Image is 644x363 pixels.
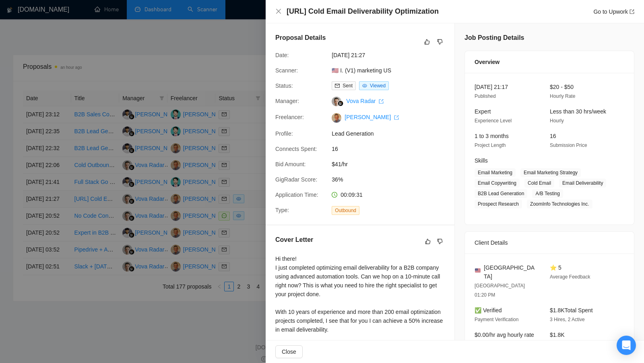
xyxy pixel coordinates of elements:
span: 00:09:31 [341,192,363,198]
span: Cold Email [524,179,554,188]
span: Email Marketing [475,168,516,177]
span: Date: [275,52,289,58]
span: like [425,238,431,245]
h4: [URL] Cold Email Deliverability Optimization [287,6,439,16]
span: Bid Amount: [275,161,306,167]
span: Prospect Research [475,200,522,208]
span: Payment Verification [475,317,518,322]
span: like [424,39,430,45]
span: Close [282,347,296,356]
span: ZoomInfo Technologies Inc. [527,200,592,208]
span: close [275,8,282,14]
button: Close [275,345,303,358]
span: Connects Spent: [275,146,317,152]
span: [GEOGRAPHIC_DATA] [484,263,537,281]
span: Skills [475,157,488,164]
a: Go to Upworkexport [593,8,634,15]
h5: Proposal Details [275,33,326,43]
span: mail [335,83,340,88]
span: export [630,9,634,14]
span: 16 [332,144,452,153]
span: Outbound [332,206,359,215]
span: ⭐ 5 [550,264,561,271]
span: [DATE] 21:17 [475,84,508,90]
span: Email Marketing Strategy [520,168,581,177]
div: Client Details [475,232,624,254]
span: Freelancer: [275,114,304,120]
div: Open Intercom Messenger [617,336,636,355]
span: Lead Generation [332,129,452,138]
img: c1cg8UpLHf-UlWaObmzqfpQt24Xa_1Qu10C60FTMoMCyHQd4Wb8jLW7n6ET5gBWZPC [332,113,341,123]
h5: Job Posting Details [464,33,524,43]
span: Hourly Rate [550,93,575,99]
button: dislike [435,237,445,246]
span: clock-circle [332,192,337,198]
span: B2B Lead Generation [475,189,527,198]
span: Manager: [275,98,299,104]
span: Average Feedback [550,274,590,280]
span: $1.8K Total Spent [550,307,593,313]
span: Email Deliverability [559,179,606,188]
span: 16 [550,133,556,139]
span: Type: [275,207,289,213]
a: [PERSON_NAME] export [345,114,399,120]
a: Vova Radar export [346,98,384,104]
span: Overview [475,58,500,66]
span: Status: [275,82,293,89]
span: 36% [332,175,452,184]
span: 3 Hires, 2 Active [550,317,585,322]
span: [GEOGRAPHIC_DATA] 01:20 PM [475,283,525,298]
span: Sent [343,83,353,89]
span: GigRadar Score: [275,176,317,183]
span: Expert [475,108,491,115]
span: $0.00/hr avg hourly rate paid [475,332,534,347]
span: Scanner: [275,67,298,74]
span: $1.8K [550,332,565,338]
img: 🇺🇸 [475,268,481,273]
span: Hourly [550,118,564,124]
span: Experience Level [475,118,512,124]
span: 1 to 3 months [475,133,509,139]
span: Application Time: [275,192,318,198]
span: Less than 30 hrs/week [550,108,606,115]
span: eye [362,83,367,88]
button: like [422,37,432,47]
span: Submission Price [550,142,587,148]
h5: Cover Letter [275,235,313,245]
button: like [423,237,433,246]
span: $20 - $50 [550,84,574,90]
span: dislike [437,39,443,45]
span: Project Length [475,142,506,148]
span: dislike [437,238,443,245]
a: 🇺🇸 I. (V1) marketing US [332,67,391,74]
button: Close [275,8,282,15]
span: Viewed [370,83,386,89]
span: Published [475,93,496,99]
span: export [379,99,384,104]
span: export [394,115,399,120]
span: Email Copywriting [475,179,520,188]
img: gigradar-bm.png [338,101,343,106]
button: dislike [435,37,445,47]
span: Profile: [275,130,293,137]
span: A/B Testing [532,189,563,198]
span: $41/hr [332,160,452,169]
span: [DATE] 21:27 [332,51,452,60]
span: ✅ Verified [475,307,502,313]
